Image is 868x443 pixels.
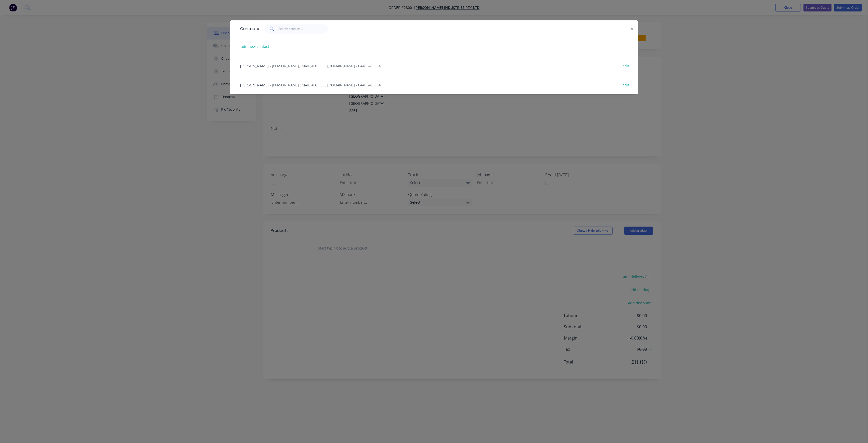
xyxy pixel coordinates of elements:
[240,83,269,87] span: [PERSON_NAME]
[620,81,632,88] button: edit
[620,62,632,69] button: edit
[240,63,269,68] span: [PERSON_NAME]
[238,21,259,37] div: Contacts
[278,24,328,34] input: Search contacts...
[270,63,381,68] span: - [PERSON_NAME][EMAIL_ADDRESS][DOMAIN_NAME] - 0448 243 054
[238,43,272,50] button: add new contact
[270,83,381,87] span: - [PERSON_NAME][EMAIL_ADDRESS][DOMAIN_NAME] - 0448 243 054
